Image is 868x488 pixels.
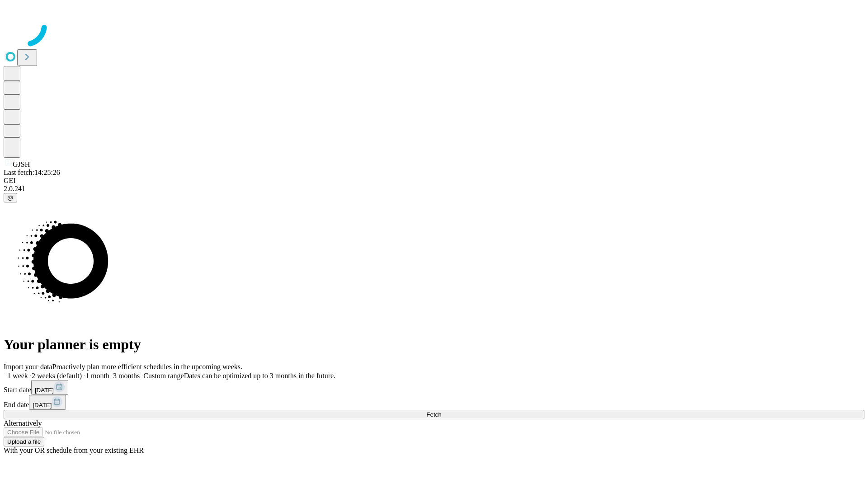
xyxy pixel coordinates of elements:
[4,169,60,176] span: Last fetch: 14:25:26
[113,372,140,380] span: 3 months
[4,177,864,185] div: GEI
[85,372,109,380] span: 1 month
[184,372,335,380] span: Dates can be optimized up to 3 months in the future.
[4,336,864,353] h1: Your planner is empty
[33,402,52,408] span: [DATE]
[4,363,52,371] span: Import your data
[4,437,44,446] button: Upload a file
[4,395,864,410] div: End date
[7,194,14,201] span: @
[7,372,28,380] span: 1 week
[4,446,144,454] span: With your OR schedule from your existing EHR
[4,380,864,395] div: Start date
[4,419,42,427] span: Alternatively
[13,160,30,168] span: GJSH
[4,185,864,193] div: 2.0.241
[4,410,864,419] button: Fetch
[31,380,68,395] button: [DATE]
[29,395,66,410] button: [DATE]
[4,193,17,202] button: @
[32,372,82,380] span: 2 weeks (default)
[426,411,441,418] span: Fetch
[35,387,54,394] span: [DATE]
[52,363,242,371] span: Proactively plan more efficient schedules in the upcoming weeks.
[143,372,184,380] span: Custom range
